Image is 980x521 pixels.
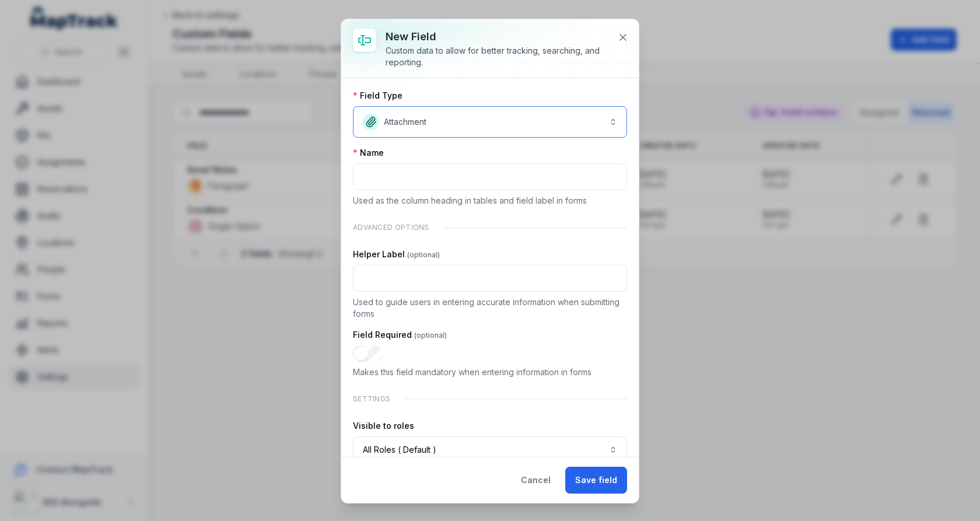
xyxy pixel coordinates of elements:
[353,420,414,432] label: Visible to roles
[565,467,627,494] button: Save field
[353,106,627,138] button: Attachment
[353,163,627,190] input: :rac:-form-item-label
[353,216,627,239] div: Advanced Options
[353,329,447,341] label: Field Required
[353,195,627,207] p: Used as the column heading in tables and field label in forms
[511,467,561,494] button: Cancel
[353,387,627,411] div: Settings
[353,436,627,463] button: All Roles ( Default )
[353,90,402,102] label: Field Type
[353,147,384,159] label: Name
[386,45,608,68] div: Custom data to allow for better tracking, searching, and reporting.
[353,265,627,292] input: :rae:-form-item-label
[386,29,608,45] h3: New field
[353,345,383,362] input: :raf:-form-item-label
[353,249,440,260] label: Helper Label
[353,296,627,320] p: Used to guide users in entering accurate information when submitting forms
[353,366,627,378] p: Makes this field mandatory when entering information in forms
